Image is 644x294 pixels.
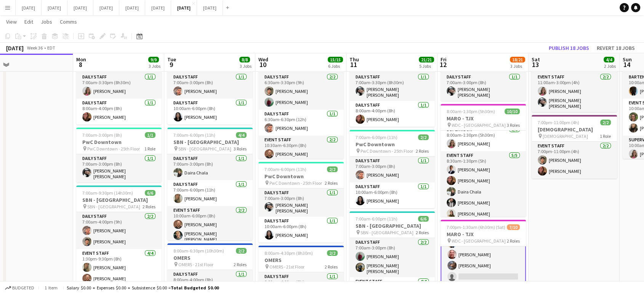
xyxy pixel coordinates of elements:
[143,204,155,209] span: 2 Roles
[441,104,526,217] app-job-card: 8:00am-1:30pm (5h30m)10/10MARO - TJX WDC - [GEOGRAPHIC_DATA]3 Roles[PERSON_NAME][PERSON_NAME]Supe...
[178,262,213,267] span: OMERS - 21st Floor
[264,250,313,256] span: 8:00am-4:30pm (8h30m)
[236,248,247,254] span: 2/2
[67,285,219,291] div: Salary $0.00 + Expenses $0.00 + Subsistence $0.00 =
[356,134,397,140] span: 7:00am-6:00pm (11h)
[532,56,540,63] span: Sat
[604,63,616,69] div: 2 Jobs
[25,45,44,51] span: Week 36
[258,189,344,217] app-card-role: Daily Staff1/17:00am-3:00pm (8h)[PERSON_NAME] [PERSON_NAME]
[452,122,506,128] span: WDC - [GEOGRAPHIC_DATA]
[87,146,140,152] span: PwC Downtown - 25th Floor
[144,146,155,152] span: 1 Role
[166,60,176,69] span: 9
[447,224,505,230] span: 7:00pm-1:30am (6h30m) (Sat)
[258,162,344,243] div: 7:00am-6:00pm (11h)2/2PwC Downtown PwC Downtown - 25th Floor2 RolesDaily Staff1/17:00am-3:00pm (8...
[510,57,525,62] span: 18/21
[418,134,429,140] span: 2/2
[167,128,253,240] div: 7:00am-6:00pm (11h)4/4SBN - [GEOGRAPHIC_DATA] SBN - [GEOGRAPHIC_DATA]3 RolesDaily Staff1/17:00am-...
[76,46,162,125] app-job-card: 7:00am-4:00pm (9h)2/2OMERS OMERS - 21st Floor2 RolesDaily Staff1/17:00am-3:30pm (8h30m)[PERSON_NA...
[76,197,162,203] h3: SBN - [GEOGRAPHIC_DATA]
[349,130,435,208] div: 7:00am-6:00pm (11h)2/2PwC Downtown PwC Downtown - 25th Floor2 RolesDaily Staff1/17:00am-3:00pm (8...
[167,139,253,145] h3: SBN - [GEOGRAPHIC_DATA]
[47,45,55,51] div: EDT
[604,57,614,62] span: 4/4
[325,264,338,270] span: 2 Roles
[76,99,162,125] app-card-role: Daily Staff1/18:00am-4:00pm (8h)[PERSON_NAME]
[532,46,617,112] app-job-card: 11:00am-3:00pm (4h)2/2[DEMOGRAPHIC_DATA] [DEMOGRAPHIC_DATA]1 RoleEvent Staff2/211:00am-3:00pm (4h...
[441,56,447,63] span: Fri
[349,222,435,229] h3: SBN - [GEOGRAPHIC_DATA]
[452,238,506,244] span: WDC - [GEOGRAPHIC_DATA]
[167,99,253,125] app-card-role: Daily Staff1/110:00am-6:00pm (8h)[PERSON_NAME]
[258,73,344,110] app-card-role: Daily Staff2/26:30am-3:30pm (9h)[PERSON_NAME][PERSON_NAME]
[258,217,344,243] app-card-role: Daily Staff1/110:00am-6:00pm (8h)[PERSON_NAME]
[178,146,231,152] span: SBN - [GEOGRAPHIC_DATA]
[87,204,140,209] span: SBN - [GEOGRAPHIC_DATA]
[532,142,617,179] app-card-role: Event Staff2/27:00pm-11:00pm (4h)[PERSON_NAME][PERSON_NAME]
[441,46,526,101] app-job-card: 7:00am-3:00pm (8h)1/1PwC Downtown PwC Downtown - 25th Floor1 RoleDaily Staff1/17:00am-3:00pm (8h)...
[327,166,338,172] span: 2/2
[24,18,33,25] span: Edit
[269,180,322,186] span: PwC Downtown - 25th Floor
[171,285,219,291] span: Total Budgeted $0.00
[76,73,162,99] app-card-role: Daily Staff1/17:00am-3:30pm (8h30m)[PERSON_NAME]
[239,57,250,62] span: 8/8
[600,120,611,125] span: 2/2
[441,151,526,221] app-card-role: Event Staff5/58:30am-1:30pm (5h)[PERSON_NAME][PERSON_NAME]Daira Chala[PERSON_NAME][PERSON_NAME]
[167,254,253,261] h3: OMERS
[67,0,93,15] button: [DATE]
[349,141,435,148] h3: PwC Downtown
[258,173,344,180] h3: PwC Downtown
[507,122,520,128] span: 3 Roles
[173,248,224,254] span: 8:00am-6:30pm (10h30m)
[507,224,520,230] span: 7/10
[76,128,162,182] app-job-card: 7:00am-3:00pm (8h)1/1PwC Downtown PwC Downtown - 25th Floor1 RoleDaily Staff1/17:00am-3:00pm (8h)...
[234,262,247,267] span: 2 Roles
[349,182,435,208] app-card-role: Daily Staff1/110:00am-6:00pm (8h)[PERSON_NAME]
[148,57,159,62] span: 9/9
[507,238,520,244] span: 2 Roles
[12,285,34,291] span: Budgeted
[349,101,435,127] app-card-role: Daily Staff1/18:00am-4:00pm (8h)[PERSON_NAME]
[167,56,176,63] span: Tue
[546,43,592,53] button: Publish 18 jobs
[145,132,155,138] span: 1/1
[258,46,344,159] app-job-card: 6:30am-6:30pm (12h)5/5SBN - [GEOGRAPHIC_DATA] SBN - [GEOGRAPHIC_DATA]3 RolesDaily Staff2/26:30am-...
[167,206,253,245] app-card-role: Event Staff2/210:00am-6:00pm (8h)[PERSON_NAME][PERSON_NAME] [PERSON_NAME]
[21,17,36,27] a: Edit
[538,120,579,125] span: 7:00pm-11:00pm (4h)
[171,0,197,15] button: [DATE]
[258,257,344,264] h3: OMERS
[356,216,397,222] span: 7:00am-6:00pm (11h)
[76,139,162,145] h3: PwC Downtown
[349,46,435,127] app-job-card: 7:00am-4:00pm (9h)2/2OMERS OMERS - 21st Floor2 RolesDaily Staff1/17:00am-3:30pm (8h30m)[PERSON_NA...
[93,0,119,15] button: [DATE]
[42,0,67,15] button: [DATE]
[145,190,155,196] span: 6/6
[167,154,253,180] app-card-role: Daily Staff1/17:00am-3:00pm (8h)Daira Chala
[167,46,253,125] div: 7:00am-6:00pm (11h)2/2PwC Downtown PwC Downtown - 25th Floor2 RolesDaily Staff1/17:00am-3:00pm (8...
[325,180,338,186] span: 2 Roles
[197,0,223,15] button: [DATE]
[76,154,162,182] app-card-role: Daily Staff1/17:00am-3:00pm (8h)[PERSON_NAME] [PERSON_NAME]
[76,56,86,63] span: Mon
[240,63,252,69] div: 3 Jobs
[349,238,435,277] app-card-role: Daily Staff2/27:00am-3:00pm (8h)[PERSON_NAME][PERSON_NAME] [PERSON_NAME]
[82,190,133,196] span: 7:00am-9:30pm (14h30m)
[622,60,632,69] span: 14
[623,56,632,63] span: Sun
[167,180,253,206] app-card-role: Daily Staff1/17:00am-6:00pm (11h)[PERSON_NAME]
[60,18,77,25] span: Comms
[441,73,526,101] app-card-role: Daily Staff1/17:00am-3:00pm (8h)[PERSON_NAME] [PERSON_NAME]
[258,136,344,175] app-card-role: Event Staff2/210:30am-6:30pm (8h)[PERSON_NAME]
[532,126,617,133] h3: [DEMOGRAPHIC_DATA]
[532,73,617,112] app-card-role: Event Staff2/211:00am-3:00pm (4h)[PERSON_NAME][PERSON_NAME] [PERSON_NAME]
